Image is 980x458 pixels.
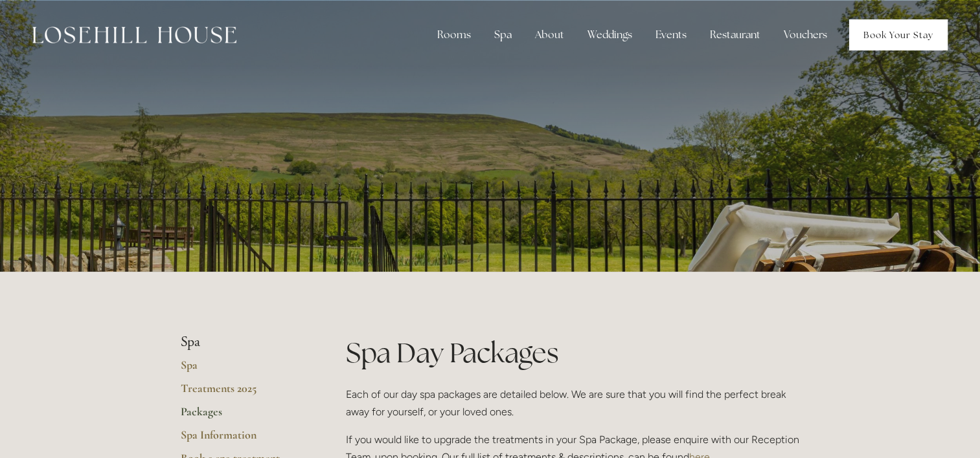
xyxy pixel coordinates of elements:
[181,381,304,404] a: Treatments 2025
[427,22,481,48] div: Rooms
[346,386,800,420] p: Each of our day spa packages are detailed below. We are sure that you will find the perfect break...
[181,404,304,428] a: Packages
[346,334,800,372] h1: Spa Day Packages
[525,22,575,48] div: About
[32,27,236,43] img: Losehill House
[577,22,643,48] div: Weddings
[645,22,697,48] div: Events
[773,22,838,48] a: Vouchers
[849,19,948,50] a: Book Your Stay
[484,22,522,48] div: Spa
[700,22,771,48] div: Restaurant
[181,428,304,451] a: Spa Information
[181,334,304,351] li: Spa
[181,358,304,381] a: Spa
